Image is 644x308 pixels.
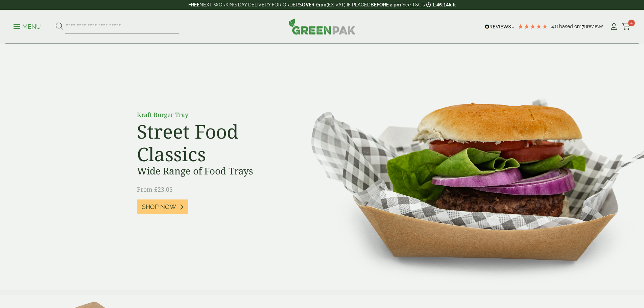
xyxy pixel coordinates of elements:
[188,2,199,7] strong: FREE
[622,22,630,32] a: 4
[137,185,173,193] span: From £23.05
[518,23,548,29] div: 4.78 Stars
[137,165,289,177] h3: Wide Range of Food Trays
[302,2,327,7] strong: OVER £100
[137,199,188,214] a: Shop Now
[580,24,587,29] span: 178
[485,24,514,29] img: REVIEWS.io
[290,44,644,290] img: Street Food Classics
[137,110,289,119] p: Kraft Burger Tray
[587,24,603,29] span: reviews
[142,203,176,211] span: Shop Now
[628,20,635,26] span: 4
[449,2,456,7] span: left
[402,2,425,7] a: See T&C's
[14,23,41,31] p: Menu
[551,24,559,29] span: 4.8
[610,23,618,30] i: My Account
[622,23,630,30] i: Cart
[432,2,449,7] span: 1:46:14
[289,18,356,34] img: GreenPak Supplies
[137,120,289,165] h2: Street Food Classics
[371,2,401,7] strong: BEFORE 2 pm
[559,24,580,29] span: Based on
[14,23,41,29] a: Menu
